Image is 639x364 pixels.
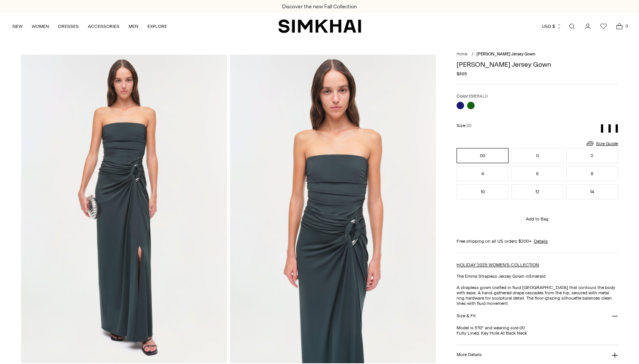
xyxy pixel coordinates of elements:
[529,274,546,279] strong: Emerald
[457,166,508,181] button: 4
[566,166,618,181] button: 8
[457,262,539,268] a: HOLIDAY 2025 WOMEN'S COLLECTION
[457,274,618,279] p: The Emma Strapless Jersey Gown in
[278,19,361,34] a: SIMKHAI
[512,148,563,163] button: 0
[457,61,618,68] h1: [PERSON_NAME] Jersey Gown
[623,23,630,29] span: 0
[32,18,49,35] a: WOMEN
[12,18,23,35] a: NEW
[457,93,488,99] label: Color:
[566,184,618,199] button: 14
[457,239,618,244] div: Free shipping on all US orders $200+
[580,19,595,34] a: Go to the account page
[596,19,611,34] a: Wishlist
[566,148,618,163] button: 2
[457,52,467,57] a: Home
[457,285,618,306] p: A strapless gown crafted in fluid [GEOGRAPHIC_DATA] that contours the body with ease. A hand-gath...
[21,55,227,363] img: Emma Strapless Jersey Gown
[542,18,562,35] button: USD $
[534,239,548,244] a: Details
[457,325,618,336] p: Model is 5'10" and wearing size 00 Fully Lined, Key Hole At Back Neck
[457,352,482,357] h3: More Details
[129,18,138,35] a: MEN
[58,18,79,35] a: DRESSES
[466,123,472,128] span: 00
[457,52,618,57] nav: breadcrumbs
[526,216,549,222] span: Add to Bag
[457,306,618,325] button: Size & Fit
[457,210,618,228] button: Add to Bag
[612,19,627,34] a: Open cart modal
[457,184,508,199] button: 10
[147,18,167,35] a: EXPLORE
[564,19,579,34] a: Open search modal
[512,166,563,181] button: 6
[88,18,120,35] a: ACCESSORIES
[585,139,618,148] a: Size Guide
[457,71,467,76] span: $895
[457,123,472,128] label: Size:
[472,52,474,57] div: /
[282,3,357,10] a: Discover the new Fall Collection
[469,94,488,99] span: EMERALD
[457,148,508,163] button: 00
[230,55,436,363] img: Emma Strapless Jersey Gown
[512,184,563,199] button: 12
[477,52,535,57] span: [PERSON_NAME] Jersey Gown
[457,313,476,318] h3: Size & Fit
